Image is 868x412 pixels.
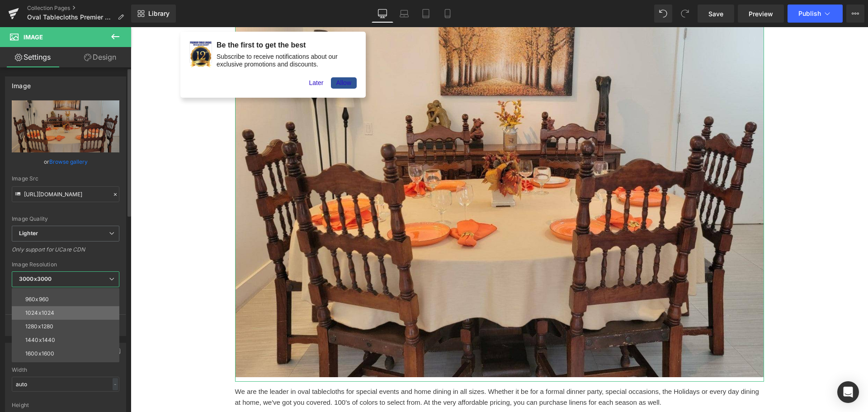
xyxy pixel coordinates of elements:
[393,5,415,23] a: Laptop
[372,5,393,23] a: Desktop
[27,14,114,21] span: Oval Tablecloths Premier Table Linens
[148,9,170,18] span: Library
[19,275,52,282] b: 3000x3000
[676,5,694,23] button: Redo
[798,10,821,17] span: Publish
[12,377,119,392] input: auto
[27,5,131,12] a: Collection Pages
[24,33,43,41] span: Image
[12,246,119,259] div: Only support for UCare CDN
[113,378,118,390] div: -
[25,350,54,357] div: 1600x1600
[837,381,859,403] div: Open Intercom Messenger
[788,5,843,23] button: Publish
[846,5,864,23] button: More
[131,5,176,23] a: New Library
[437,5,458,23] a: Mobile
[738,5,784,23] a: Preview
[12,367,119,373] div: Width
[25,310,54,316] div: 1024x1024
[25,337,55,343] div: 1440x1440
[49,154,88,170] a: Browse gallery
[173,50,198,62] a: Later
[86,14,226,22] div: Be the first to get the best
[415,5,437,23] a: Tablet
[19,230,38,237] b: Lighter
[12,77,31,90] div: Image
[25,323,53,330] div: 1280x1280
[654,5,672,23] button: Undo
[708,9,723,19] span: Save
[12,402,119,408] div: Height
[12,261,119,268] div: Image Resolution
[5,314,126,336] button: More settings
[12,186,119,202] input: Link
[12,175,119,182] div: Image Src
[67,47,133,67] a: Design
[59,14,81,41] img: Logo
[12,216,119,222] div: Image Quality
[86,26,226,41] div: Subscribe to receive notifications about our exclusive promotions and discounts.
[12,157,119,166] div: or
[749,9,773,19] span: Preview
[200,50,226,62] a: Allow
[25,296,49,303] div: 960x960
